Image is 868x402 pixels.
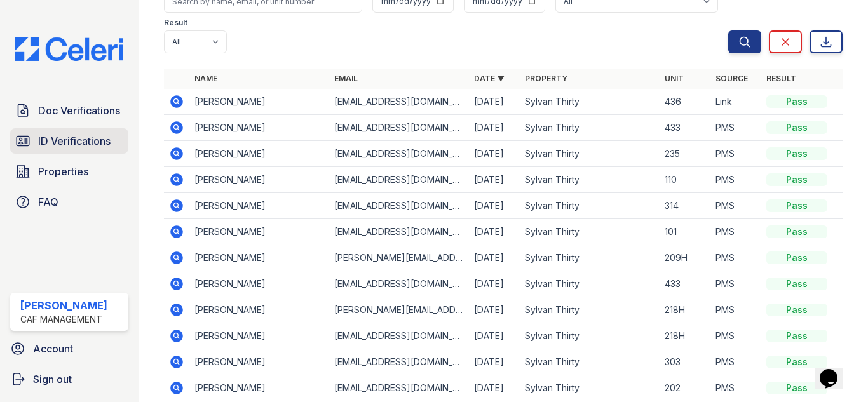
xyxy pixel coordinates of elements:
[520,89,660,115] td: Sylvan Thirty
[710,141,761,167] td: PMS
[329,271,469,297] td: [EMAIL_ADDRESS][DOMAIN_NAME]
[710,193,761,219] td: PMS
[766,251,827,264] div: Pass
[329,323,469,349] td: [EMAIL_ADDRESS][DOMAIN_NAME]
[660,271,710,297] td: 433
[469,297,520,323] td: [DATE]
[766,199,827,212] div: Pass
[766,382,827,394] div: Pass
[520,297,660,323] td: Sylvan Thirty
[20,298,107,313] div: [PERSON_NAME]
[710,167,761,193] td: PMS
[189,375,329,401] td: [PERSON_NAME]
[189,219,329,245] td: [PERSON_NAME]
[329,245,469,271] td: [PERSON_NAME][EMAIL_ADDRESS][DOMAIN_NAME]
[660,89,710,115] td: 436
[660,115,710,141] td: 433
[5,37,133,61] img: CE_Logo_Blue-a8612792a0a2168367f1c8372b55b34899dd931a85d93a1a3d3e32e68fde9ad4.png
[189,297,329,323] td: [PERSON_NAME]
[329,115,469,141] td: [EMAIL_ADDRESS][DOMAIN_NAME]
[710,375,761,401] td: PMS
[520,349,660,375] td: Sylvan Thirty
[20,313,107,326] div: CAF Management
[38,103,120,118] span: Doc Verifications
[474,74,505,83] a: Date ▼
[334,74,358,83] a: Email
[5,336,133,361] a: Account
[38,194,58,210] span: FAQ
[469,89,520,115] td: [DATE]
[38,164,88,179] span: Properties
[660,297,710,323] td: 218H
[469,219,520,245] td: [DATE]
[189,141,329,167] td: [PERSON_NAME]
[520,375,660,401] td: Sylvan Thirty
[329,219,469,245] td: [EMAIL_ADDRESS][DOMAIN_NAME]
[189,323,329,349] td: [PERSON_NAME]
[766,225,827,238] div: Pass
[525,74,567,83] a: Property
[189,115,329,141] td: [PERSON_NAME]
[660,141,710,167] td: 235
[469,115,520,141] td: [DATE]
[164,18,187,28] label: Result
[710,271,761,297] td: PMS
[665,74,684,83] a: Unit
[520,245,660,271] td: Sylvan Thirty
[329,167,469,193] td: [EMAIL_ADDRESS][DOMAIN_NAME]
[329,141,469,167] td: [EMAIL_ADDRESS][DOMAIN_NAME]
[189,193,329,219] td: [PERSON_NAME]
[660,323,710,349] td: 218H
[329,89,469,115] td: [EMAIL_ADDRESS][DOMAIN_NAME]
[766,173,827,186] div: Pass
[469,349,520,375] td: [DATE]
[520,167,660,193] td: Sylvan Thirty
[660,245,710,271] td: 209H
[815,351,855,389] iframe: chat widget
[766,356,827,368] div: Pass
[469,245,520,271] td: [DATE]
[469,375,520,401] td: [DATE]
[329,193,469,219] td: [EMAIL_ADDRESS][DOMAIN_NAME]
[469,167,520,193] td: [DATE]
[329,349,469,375] td: [EMAIL_ADDRESS][DOMAIN_NAME]
[189,167,329,193] td: [PERSON_NAME]
[710,245,761,271] td: PMS
[766,330,827,342] div: Pass
[766,278,827,290] div: Pass
[520,193,660,219] td: Sylvan Thirty
[710,349,761,375] td: PMS
[520,219,660,245] td: Sylvan Thirty
[10,159,128,184] a: Properties
[469,141,520,167] td: [DATE]
[660,349,710,375] td: 303
[329,297,469,323] td: [PERSON_NAME][EMAIL_ADDRESS][PERSON_NAME][DOMAIN_NAME]
[710,297,761,323] td: PMS
[5,366,133,392] a: Sign out
[38,133,111,149] span: ID Verifications
[469,323,520,349] td: [DATE]
[469,271,520,297] td: [DATE]
[660,375,710,401] td: 202
[469,193,520,219] td: [DATE]
[189,89,329,115] td: [PERSON_NAME]
[33,372,72,387] span: Sign out
[715,74,748,83] a: Source
[33,341,73,356] span: Account
[710,323,761,349] td: PMS
[710,89,761,115] td: Link
[520,141,660,167] td: Sylvan Thirty
[520,323,660,349] td: Sylvan Thirty
[10,189,128,215] a: FAQ
[766,121,827,134] div: Pass
[329,375,469,401] td: [EMAIL_ADDRESS][DOMAIN_NAME]
[710,115,761,141] td: PMS
[660,193,710,219] td: 314
[660,219,710,245] td: 101
[520,271,660,297] td: Sylvan Thirty
[766,147,827,160] div: Pass
[189,271,329,297] td: [PERSON_NAME]
[10,98,128,123] a: Doc Verifications
[766,304,827,316] div: Pass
